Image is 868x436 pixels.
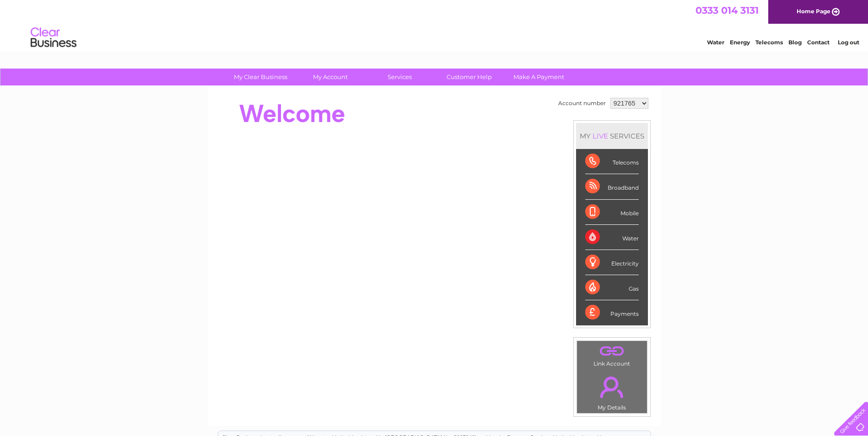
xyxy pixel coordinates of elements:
td: My Details [577,369,647,414]
div: MY SERVICES [576,123,648,149]
a: Contact [807,39,830,46]
td: Account number [556,96,608,111]
a: . [579,343,645,359]
a: Customer Help [431,69,507,85]
div: Mobile [585,200,639,225]
div: Broadband [585,174,639,199]
a: Log out [838,39,859,46]
div: Water [585,225,639,250]
div: Clear Business is a trading name of Verastar Limited (registered in [GEOGRAPHIC_DATA] No. 3667643... [218,5,651,44]
a: My Account [292,69,368,85]
a: Telecoms [755,39,783,46]
div: Payments [585,300,639,325]
a: Blog [788,39,802,46]
a: My Clear Business [223,69,298,85]
div: Electricity [585,250,639,275]
a: Water [707,39,724,46]
img: logo.png [30,24,77,52]
div: Gas [585,275,639,300]
div: LIVE [591,132,610,140]
a: Energy [730,39,750,46]
div: Telecoms [585,149,639,174]
a: . [579,371,645,403]
a: Make A Payment [501,69,577,85]
td: Link Account [577,340,647,369]
a: Services [362,69,437,85]
a: 0333 014 3131 [695,5,759,16]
